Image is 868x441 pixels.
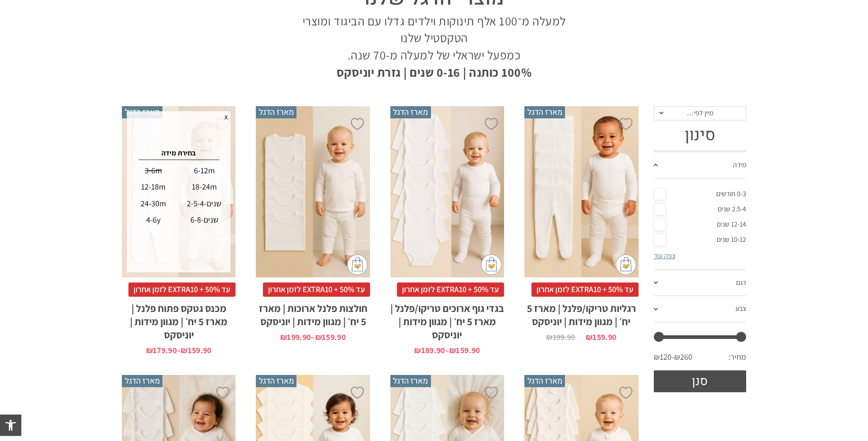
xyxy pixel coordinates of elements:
a: צפה עוד [654,251,676,260]
h2: רגליות טריקו/פלנל | מארז 5 יח׳ | מגוון מידות | יוניסקס [524,297,638,328]
span: מארז הדגל [524,375,565,387]
h2: בגדי גוף ארוכים טריקו/פלנל | מארז 5 יח׳ | מגוון מידות | יוניסקס [390,297,504,341]
div: 4-6y [129,212,178,228]
bdi: 199.90 [280,332,311,342]
a: מידה [654,152,747,179]
a: צבע [654,296,747,323]
a: 10-12 שנים [654,232,747,247]
a: מארז הדגל בגדי גוף ארוכים טריקו/פלנל | מארז 5 יח׳ | מגוון מידות | יוניסקס עד 50% + EXTRA10 לזמן א... [390,106,504,355]
a: מארז הדגל רגליות טריקו/פלנל | מארז 5 יח׳ | מגוון מידות | יוניסקס עד 50% + EXTRA10 לזמן אחרוןרגליו... [524,106,638,341]
span: מיין לפי… [687,108,713,117]
span: – [311,333,315,341]
span: ₪260 [674,352,692,363]
span: x [222,111,230,122]
a: דגם [654,270,747,297]
bdi: 159.90 [449,345,480,356]
span: – [445,346,449,355]
span: ₪ [181,345,187,356]
bdi: 159.90 [181,345,211,356]
span: ₪ [586,332,592,342]
bdi: 159.90 [315,332,346,342]
a: 12-14 שנים [654,217,747,232]
span: ₪ [546,332,552,342]
a: מארז הדגל חולצות פלנל ארוכות | מארז 5 יח׳ | מגוון מידות | יוניסקס עד 50% + EXTRA10 לזמן אחרוןחולצ... [256,106,370,341]
div: 12-18m [129,179,178,195]
bdi: 159.90 [586,332,616,342]
h3: סינון [654,125,747,145]
span: ₪ [449,345,456,356]
div: 24-30m [129,196,178,212]
span: מארז הדגל [256,106,296,118]
span: עד 50% + EXTRA10 לזמן אחרון [128,282,236,297]
span: עד 50% + EXTRA10 לזמן אחרון [397,282,504,297]
img: cat-mini-atc.png [481,255,502,275]
span: מארז הדגל [122,106,162,118]
span: מארז הדגל [390,106,431,118]
div: 6-12m [180,163,229,179]
a: מארז הדגל מכנס גטקס פתוח פלנל | מארז 5 יח׳ | מגוון מידות | יוניסקס x בחירת מידה 3-6m 6-12m 12-18m... [122,106,236,355]
span: ₪ [146,345,153,356]
h2: חולצות פלנל ארוכות | מארז 5 יח׳ | מגוון מידות | יוניסקס [256,297,370,328]
span: ₪ [280,332,287,342]
span: ₪ [414,345,421,356]
span: ₪ [315,332,322,342]
h4: בחירת מידה [128,149,229,157]
span: ₪120 [654,352,674,363]
a: 0-3 חודשים [654,186,747,202]
bdi: 199.90 [546,332,575,342]
a: 2.5-4 שנים [654,202,747,217]
button: סנן [654,370,747,392]
span: עד 50% + EXTRA10 לזמן אחרון [263,282,370,297]
bdi: 189.90 [414,345,445,356]
p: למעלה מ־100 אלף תינוקות וילדים גדלו עם הביגוד ומוצרי הטקסטיל שלנו כמפעל ישראלי של למעלה מ-70 שנה. [289,13,579,81]
img: cat-mini-atc.png [616,255,636,275]
div: 2-5-4-שנים [180,196,229,212]
div: 18-24m [180,179,229,195]
div: 6-8-שנים [180,212,229,228]
span: מארז הדגל [524,106,565,118]
div: מחיר: — [654,349,747,370]
span: מארז הדגל [122,375,162,387]
h2: מכנס גטקס פתוח פלנל | מארז 5 יח׳ | מגוון מידות | יוניסקס [122,297,236,341]
span: מארז הדגל [390,375,431,387]
span: עד 50% + EXTRA10 לזמן אחרון [531,282,639,297]
bdi: 179.90 [146,345,177,356]
span: מארז הדגל [256,375,296,387]
img: cat-mini-atc.png [347,255,368,275]
strong: 100% כותנה | 0-16 שנים | גזרת יוניסקס [337,64,532,80]
span: 3-6m [145,165,162,176]
span: – [177,346,181,355]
